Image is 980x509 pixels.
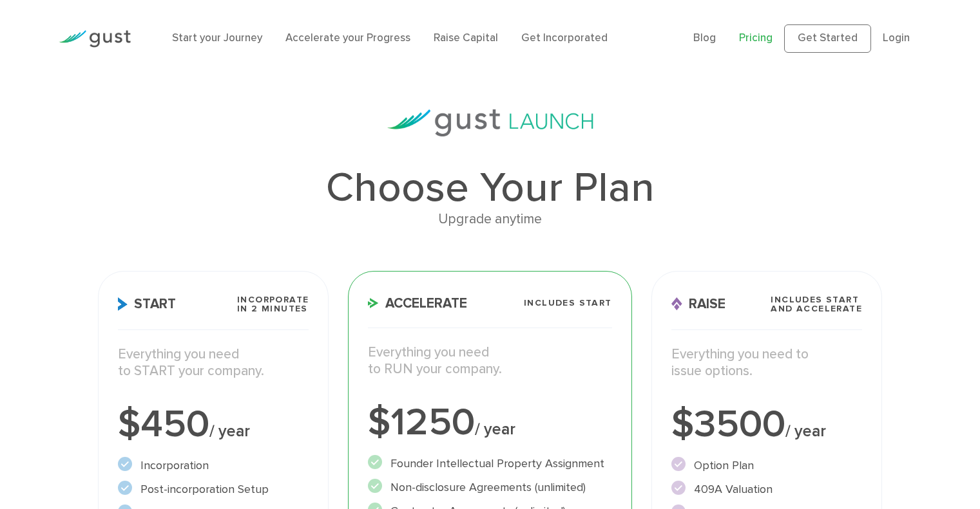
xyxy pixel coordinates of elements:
[739,32,773,44] a: Pricing
[671,297,725,311] span: Raise
[671,297,682,311] img: Raise Icon
[368,298,379,308] img: Accelerate Icon
[883,32,910,44] a: Login
[59,30,131,48] img: Gust Logo
[118,297,176,311] span: Start
[285,32,410,44] a: Accelerate your Progress
[521,32,608,44] a: Get Incorporated
[387,109,593,136] img: gust-launch-logos.svg
[524,299,612,308] span: Includes START
[368,297,467,310] span: Accelerate
[475,420,515,439] span: / year
[693,32,716,44] a: Blog
[671,346,863,380] p: Everything you need to issue options.
[98,167,882,208] h1: Choose Your Plan
[671,457,863,474] li: Option Plan
[237,295,309,313] span: Incorporate in 2 Minutes
[368,479,611,496] li: Non-disclosure Agreements (unlimited)
[172,32,262,44] a: Start your Journey
[671,481,863,498] li: 409A Valuation
[98,208,882,230] div: Upgrade anytime
[118,346,309,380] p: Everything you need to START your company.
[118,405,309,444] div: $450
[785,421,826,441] span: / year
[118,481,309,498] li: Post-incorporation Setup
[209,421,250,441] span: / year
[784,24,871,53] a: Get Started
[368,403,611,442] div: $1250
[771,295,862,313] span: Includes START and ACCELERATE
[434,32,498,44] a: Raise Capital
[118,297,128,311] img: Start Icon X2
[368,455,611,472] li: Founder Intellectual Property Assignment
[118,457,309,474] li: Incorporation
[368,344,611,378] p: Everything you need to RUN your company.
[671,405,863,444] div: $3500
